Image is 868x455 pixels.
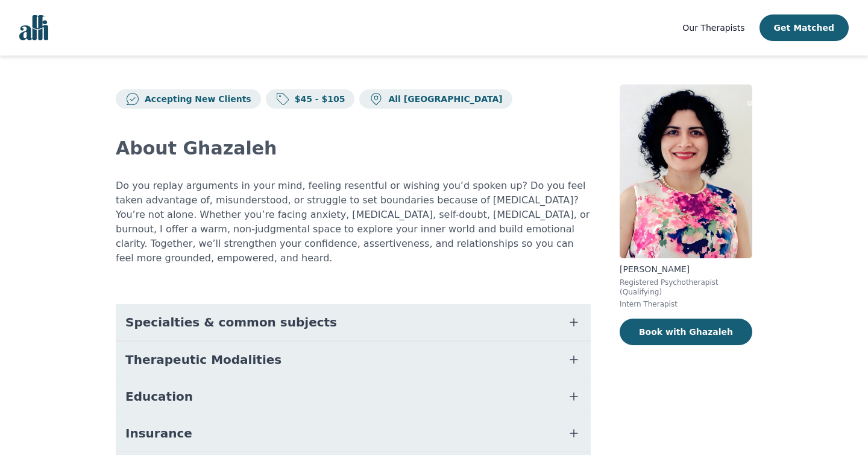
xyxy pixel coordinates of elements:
p: Registered Psychotherapist (Qualifying) [620,278,752,297]
img: Ghazaleh_Bozorg [620,84,752,258]
button: Therapeutic Modalities [116,342,591,378]
button: Book with Ghazaleh [620,319,752,345]
span: Specialties & common subjects [125,314,337,331]
span: Education [125,388,193,405]
span: Insurance [125,425,192,442]
span: Our Therapists [682,23,744,33]
p: Intern Therapist [620,299,752,309]
button: Get Matched [759,14,849,41]
p: $45 - $105 [290,93,345,105]
p: Do you replay arguments in your mind, feeling resentful or wishing you’d spoken up? Do you feel t... [116,179,591,266]
p: [PERSON_NAME] [620,263,752,275]
button: Insurance [116,415,591,451]
img: alli logo [19,15,48,40]
p: All [GEOGRAPHIC_DATA] [383,93,502,105]
h2: About Ghazaleh [116,138,591,159]
span: Therapeutic Modalities [125,351,281,368]
button: Specialties & common subjects [116,304,591,340]
p: Accepting New Clients [140,93,251,105]
a: Our Therapists [682,21,744,35]
button: Education [116,378,591,415]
